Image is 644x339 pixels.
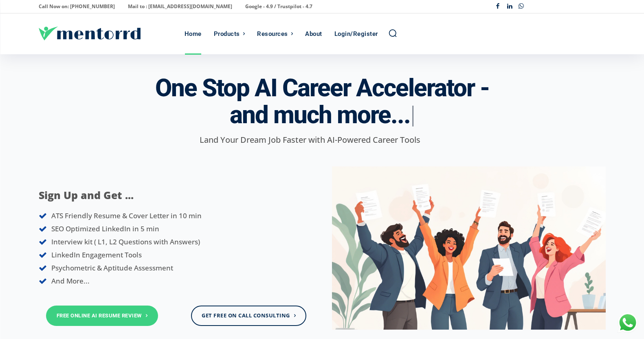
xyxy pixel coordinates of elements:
p: Google - 4.9 / Trustpilot - 4.7 [245,1,312,12]
h3: One Stop AI Career Accelerator - [155,75,489,129]
a: Facebook [492,1,504,13]
span: and much more... [230,100,410,129]
span: ATS Friendly Resume & Cover Letter in 10 min [51,211,202,220]
p: Land Your Dream Job Faster with AI-Powered Career Tools [39,134,581,146]
a: Linkedin [504,1,516,13]
a: Get Free On Call Consulting [191,306,306,326]
div: Home [185,13,202,54]
span: | [410,100,415,129]
p: Call Now on: [PHONE_NUMBER] [39,1,115,12]
a: Login/Register [330,13,382,54]
p: Sign Up and Get ... [39,188,288,203]
a: Free Online AI Resume Review [46,306,158,326]
a: Products [210,13,249,54]
div: Resources [257,13,288,54]
a: Search [388,29,397,38]
div: About [305,13,322,54]
a: About [301,13,326,54]
div: Chat with Us [618,312,638,333]
span: Psychometric & Aptitude Assessment [51,263,173,273]
p: Mail to : [EMAIL_ADDRESS][DOMAIN_NAME] [128,1,232,12]
span: SEO Optimized LinkedIn in 5 min [51,224,159,233]
div: Login/Register [334,13,378,54]
span: LinkedIn Engagement Tools [51,250,142,259]
a: Logo [39,27,180,40]
a: Resources [253,13,297,54]
span: And More... [51,276,90,286]
a: Whatsapp [515,1,527,13]
a: Home [180,13,206,54]
span: Interview kit ( L1, L2 Questions with Answers) [51,237,200,246]
div: Products [214,13,240,54]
